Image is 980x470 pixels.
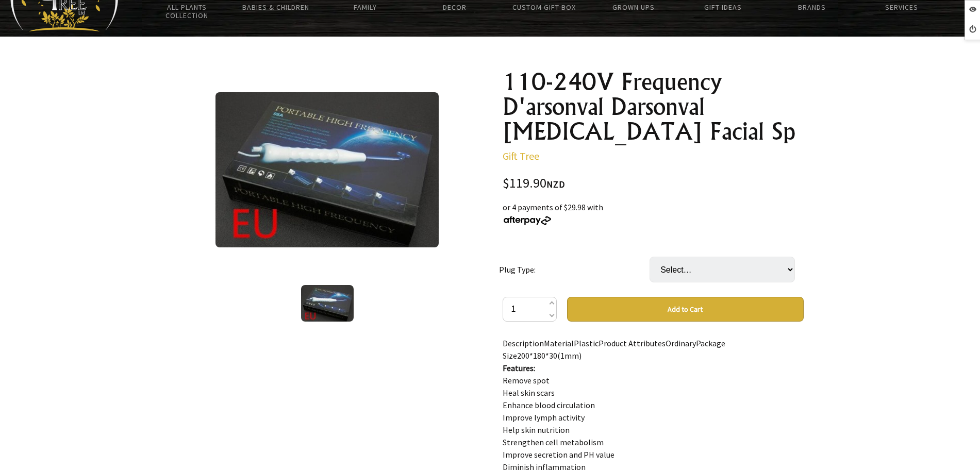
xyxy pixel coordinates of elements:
[215,92,439,247] img: 110-240V Frequency D'arsonval Darsonval Skin Care Facial Sp
[546,178,565,190] span: NZD
[503,216,552,225] img: Afterpay
[567,297,804,322] button: Add to Cart
[499,242,650,297] td: Plug Type:
[503,201,804,226] div: or 4 payments of $29.98 with
[503,149,539,162] a: Gift Tree
[301,285,354,322] img: 110-240V Frequency D'arsonval Darsonval Skin Care Facial Sp
[503,363,535,373] strong: Features:
[503,177,804,191] div: $119.90
[503,70,804,144] h1: 110-240V Frequency D'arsonval Darsonval [MEDICAL_DATA] Facial Sp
